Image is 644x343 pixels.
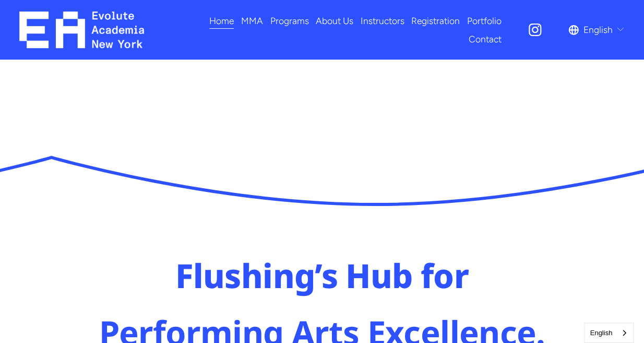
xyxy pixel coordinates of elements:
[584,323,634,343] aside: Language selected: English
[583,21,612,38] span: English
[270,12,308,30] a: folder dropdown
[19,255,625,295] h2: Flushing’s Hub for
[467,12,502,30] a: Portfolio
[19,12,144,48] img: EA
[209,12,234,30] a: Home
[241,12,263,30] a: folder dropdown
[241,13,263,29] span: MMA
[19,80,133,125] strong: Evolve.
[527,22,543,38] a: Instagram
[316,12,353,30] a: About Us
[469,30,502,48] a: Contact
[361,12,404,30] a: Instructors
[411,12,460,30] a: Registration
[270,13,308,29] span: Programs
[568,21,625,39] div: language picker
[585,323,633,342] a: English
